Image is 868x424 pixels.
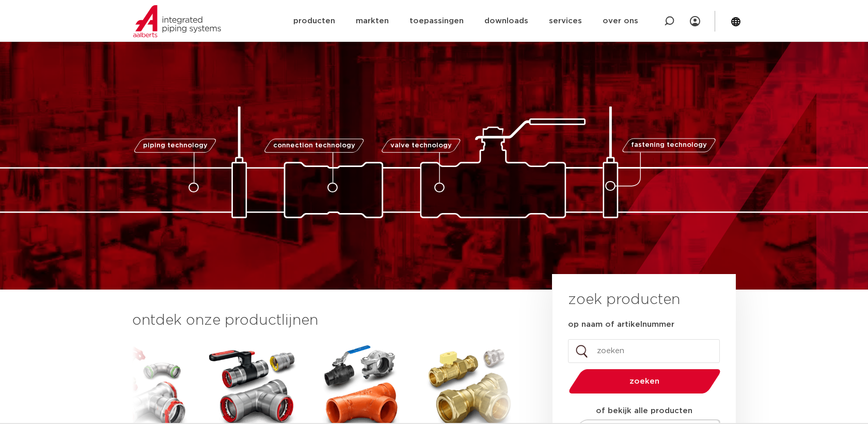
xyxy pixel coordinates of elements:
span: connection technology [273,142,355,149]
label: op naam of artikelnummer [568,320,674,330]
h3: ontdek onze productlijnen [132,310,517,331]
input: zoeken [568,339,720,363]
span: valve technology [390,142,452,149]
strong: of bekijk alle producten [596,407,692,415]
span: zoeken [595,377,694,385]
span: piping technology [143,142,208,149]
span: fastening technology [631,142,707,149]
button: zoeken [564,368,724,395]
h3: zoek producten [568,290,680,310]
